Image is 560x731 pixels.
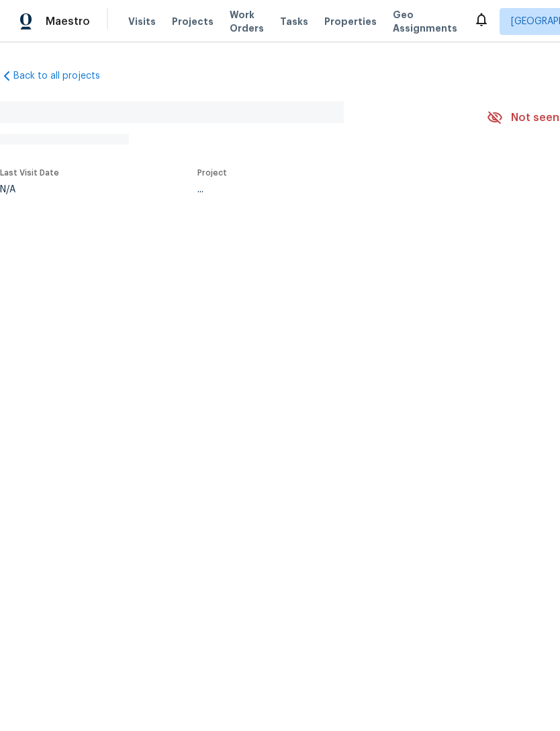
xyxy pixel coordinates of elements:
[280,17,308,26] span: Tasks
[230,8,264,35] span: Work Orders
[172,15,214,28] span: Projects
[46,15,90,28] span: Maestro
[197,185,455,194] div: ...
[393,8,457,35] span: Geo Assignments
[324,15,377,28] span: Properties
[128,15,156,28] span: Visits
[197,169,227,177] span: Project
